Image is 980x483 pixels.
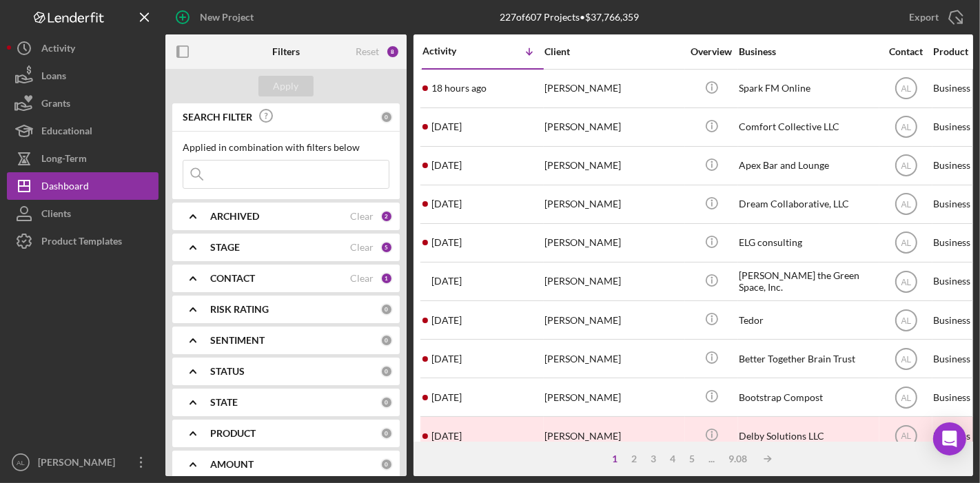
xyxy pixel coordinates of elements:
[739,147,877,184] div: Apex Bar and Lounge
[7,449,159,476] button: AL[PERSON_NAME]
[17,459,25,466] text: AL
[431,392,462,403] time: 2025-07-09 02:23
[644,453,663,464] div: 3
[7,145,159,172] a: Long-Term
[41,200,71,231] div: Clients
[41,117,92,148] div: Educational
[739,225,877,261] div: ELG consulting
[431,315,462,326] time: 2025-07-18 20:11
[274,76,299,96] div: Apply
[386,45,400,59] div: 8
[380,241,393,254] div: 5
[272,46,300,57] b: Filters
[41,227,122,258] div: Product Templates
[350,273,374,284] div: Clear
[901,238,911,248] text: AL
[356,46,379,57] div: Reset
[544,263,682,300] div: [PERSON_NAME]
[34,449,124,480] div: [PERSON_NAME]
[380,427,393,440] div: 0
[682,453,702,464] div: 5
[605,453,624,464] div: 1
[380,334,393,347] div: 0
[880,46,932,57] div: Contact
[380,111,393,123] div: 0
[739,302,877,338] div: Tedor
[380,396,393,409] div: 0
[7,90,159,117] button: Grants
[702,453,722,464] div: ...
[739,418,877,454] div: Delby Solutions LLC
[210,242,240,253] b: STAGE
[431,237,462,248] time: 2025-08-11 18:32
[739,109,877,145] div: Comfort Collective LLC
[350,242,374,253] div: Clear
[41,145,87,176] div: Long-Term
[210,273,255,284] b: CONTACT
[431,198,462,209] time: 2025-08-15 19:57
[210,304,269,315] b: RISK RATING
[210,397,238,408] b: STATE
[380,365,393,378] div: 0
[739,46,877,57] div: Business
[544,46,682,57] div: Client
[380,210,393,223] div: 2
[380,303,393,316] div: 0
[431,160,462,171] time: 2025-08-15 21:10
[41,34,75,65] div: Activity
[183,142,389,153] div: Applied in combination with filters below
[183,112,252,123] b: SEARCH FILTER
[901,200,911,209] text: AL
[739,340,877,377] div: Better Together Brain Trust
[210,459,254,470] b: AMOUNT
[431,353,462,364] time: 2025-07-16 14:22
[909,3,939,31] div: Export
[544,418,682,454] div: [PERSON_NAME]
[624,453,644,464] div: 2
[7,117,159,145] button: Educational
[901,123,911,132] text: AL
[41,62,66,93] div: Loans
[544,147,682,184] div: [PERSON_NAME]
[901,84,911,94] text: AL
[901,316,911,325] text: AL
[901,161,911,171] text: AL
[739,379,877,415] div: Bootstrap Compost
[165,3,267,31] button: New Project
[431,276,462,287] time: 2025-07-24 17:29
[7,62,159,90] button: Loans
[686,46,737,57] div: Overview
[544,340,682,377] div: [PERSON_NAME]
[258,76,314,96] button: Apply
[210,428,256,439] b: PRODUCT
[431,431,462,442] time: 2025-07-02 12:57
[739,186,877,223] div: Dream Collaborative, LLC
[210,335,265,346] b: SENTIMENT
[663,453,682,464] div: 4
[350,211,374,222] div: Clear
[422,45,483,56] div: Activity
[210,366,245,377] b: STATUS
[739,70,877,107] div: Spark FM Online
[901,354,911,364] text: AL
[901,393,911,402] text: AL
[431,121,462,132] time: 2025-08-18 02:26
[7,200,159,227] button: Clients
[901,277,911,287] text: AL
[7,227,159,255] button: Product Templates
[210,211,259,222] b: ARCHIVED
[544,109,682,145] div: [PERSON_NAME]
[933,422,966,455] div: Open Intercom Messenger
[895,3,973,31] button: Export
[544,225,682,261] div: [PERSON_NAME]
[200,3,254,31] div: New Project
[500,12,639,23] div: 227 of 607 Projects • $37,766,359
[901,431,911,441] text: AL
[7,172,159,200] a: Dashboard
[544,379,682,415] div: [PERSON_NAME]
[544,302,682,338] div: [PERSON_NAME]
[544,186,682,223] div: [PERSON_NAME]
